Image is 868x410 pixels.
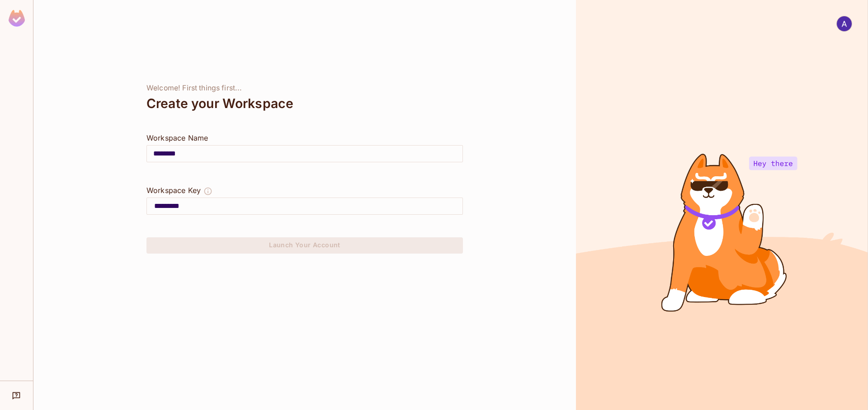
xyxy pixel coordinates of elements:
[146,84,463,93] div: Welcome! First things first...
[146,185,201,196] div: Workspace Key
[146,93,463,114] div: Create your Workspace
[146,237,463,254] button: Launch Your Account
[837,16,852,31] img: Артём Деркач
[9,10,25,27] img: SReyMgAAAABJRU5ErkJggg==
[203,185,212,198] button: The Workspace Key is unique, and serves as the identifier of your workspace.
[6,386,27,405] div: Help & Updates
[146,132,463,143] div: Workspace Name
